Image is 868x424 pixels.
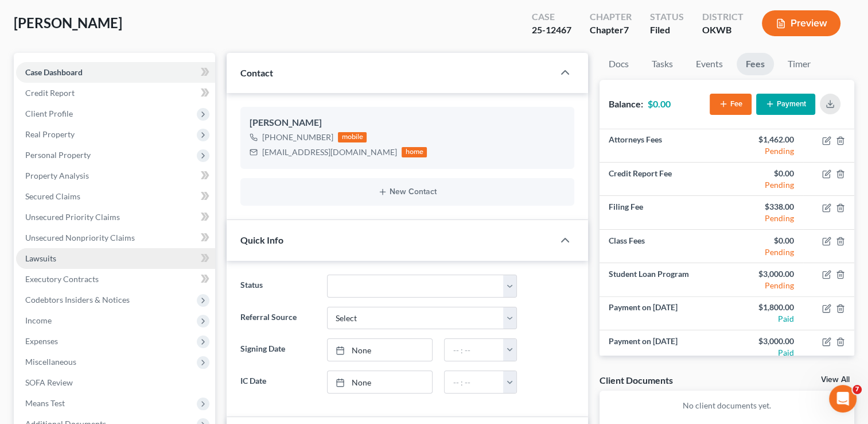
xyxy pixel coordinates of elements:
div: Case [532,10,571,24]
div: Paid [736,313,794,325]
div: Client Documents [600,374,673,386]
span: Executory Contracts [25,274,99,284]
a: Lawsuits [16,248,215,269]
p: No client documents yet. [609,400,845,411]
button: Fee [710,94,752,115]
div: $3,000.00 [736,336,794,347]
button: Preview [762,10,840,36]
span: Income [25,315,52,325]
div: OKWB [702,24,744,37]
div: Chapter [590,10,632,24]
div: Pending [736,246,794,258]
span: Secured Claims [25,191,80,201]
span: Quick Info [240,234,283,245]
a: Case Dashboard [16,62,215,83]
a: Property Analysis [16,165,215,186]
span: Contact [240,67,273,78]
td: Student Loan Program [600,263,727,296]
iframe: Intercom live chat [829,385,857,413]
span: Credit Report [25,88,75,98]
div: Pending [736,280,794,291]
a: Unsecured Nonpriority Claims [16,228,215,248]
button: New Contact [250,187,565,196]
input: -- : -- [445,371,504,393]
a: Secured Claims [16,186,215,207]
a: Timer [779,53,820,75]
td: Credit Report Fee [600,163,727,196]
span: Case Dashboard [25,67,83,77]
div: $0.00 [736,235,794,246]
a: SOFA Review [16,372,215,393]
span: Unsecured Priority Claims [25,212,120,222]
span: Means Test [25,398,65,408]
div: home [402,147,427,157]
a: Docs [600,53,638,75]
button: Payment [756,94,815,115]
div: Status [650,10,684,24]
td: Class Fees [600,229,727,263]
span: Client Profile [25,109,73,118]
span: Lawsuits [25,253,56,263]
div: [PHONE_NUMBER] [262,132,333,143]
span: 7 [624,24,629,35]
span: [PERSON_NAME] [14,14,122,31]
td: Filing Fee [600,196,727,229]
div: Pending [736,213,794,224]
div: $338.00 [736,201,794,213]
a: Executory Contracts [16,269,215,290]
div: Chapter [590,24,632,37]
strong: Balance: [609,98,643,109]
span: Expenses [25,336,58,346]
div: Pending [736,179,794,191]
a: None [328,339,433,361]
a: Tasks [643,53,682,75]
div: $0.00 [736,168,794,179]
div: District [702,10,744,24]
span: Personal Property [25,150,91,160]
label: Signing Date [235,338,321,361]
label: Status [235,275,321,298]
span: Real Property [25,129,75,139]
div: [PERSON_NAME] [250,116,565,130]
span: Codebtors Insiders & Notices [25,295,130,304]
td: Attorneys Fees [600,129,727,163]
span: 7 [853,385,862,394]
span: Unsecured Nonpriority Claims [25,233,135,242]
div: [EMAIL_ADDRESS][DOMAIN_NAME] [262,147,397,158]
div: Filed [650,24,684,37]
label: Referral Source [235,307,321,330]
span: Property Analysis [25,171,89,180]
input: -- : -- [445,339,504,361]
span: SOFA Review [25,377,73,387]
div: $3,000.00 [736,268,794,280]
label: IC Date [235,371,321,394]
a: Unsecured Priority Claims [16,207,215,228]
div: $1,462.00 [736,134,794,145]
div: Pending [736,145,794,157]
strong: $0.00 [648,98,671,109]
a: None [328,371,433,393]
a: View All [821,376,850,384]
div: Paid [736,347,794,359]
a: Credit Report [16,83,215,103]
span: Miscellaneous [25,357,76,367]
div: 25-12467 [532,24,571,37]
div: mobile [338,132,367,142]
div: $1,800.00 [736,302,794,313]
a: Fees [737,53,774,75]
td: Payment on [DATE] [600,330,727,364]
a: Events [687,53,732,75]
td: Payment on [DATE] [600,297,727,330]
